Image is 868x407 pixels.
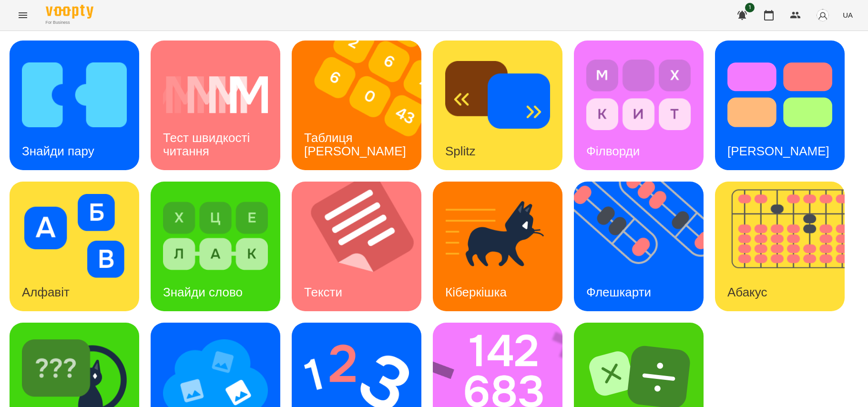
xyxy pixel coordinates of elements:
[843,10,853,20] span: UA
[745,3,755,12] span: 1
[574,182,704,311] a: ФлешкартиФлешкарти
[10,182,139,311] a: АлфавітАлфавіт
[586,144,640,158] h3: Філворди
[163,285,243,299] h3: Знайди слово
[151,182,280,311] a: Знайди словоЗнайди слово
[586,53,691,137] img: Філворди
[292,182,421,311] a: ТекстиТексти
[22,144,94,158] h3: Знайди пару
[715,182,845,311] a: АбакусАбакус
[292,41,433,170] img: Таблиця Шульте
[46,20,93,26] span: For Business
[46,5,93,19] img: Voopty Logo
[433,41,562,170] a: SplitzSplitz
[727,53,832,137] img: Тест Струпа
[22,53,127,137] img: Знайди пару
[22,285,70,299] h3: Алфавіт
[445,285,507,299] h3: Кіберкішка
[433,182,562,311] a: КіберкішкаКіберкішка
[304,285,342,299] h3: Тексти
[727,285,767,299] h3: Абакус
[304,131,406,158] h3: Таблиця [PERSON_NAME]
[586,285,651,299] h3: Флешкарти
[574,41,704,170] a: ФілвордиФілворди
[445,194,550,278] img: Кіберкішка
[163,194,268,278] img: Знайди слово
[22,194,127,278] img: Алфавіт
[163,131,253,158] h3: Тест швидкості читання
[816,9,829,22] img: avatar_s.png
[839,6,857,24] button: UA
[445,53,550,137] img: Splitz
[292,182,433,311] img: Тексти
[292,41,421,170] a: Таблиця ШультеТаблиця [PERSON_NAME]
[151,41,280,170] a: Тест швидкості читанняТест швидкості читання
[715,182,857,311] img: Абакус
[163,53,268,137] img: Тест швидкості читання
[10,41,139,170] a: Знайди паруЗнайди пару
[727,144,829,158] h3: [PERSON_NAME]
[715,41,845,170] a: Тест Струпа[PERSON_NAME]
[11,4,34,27] button: Menu
[574,182,715,311] img: Флешкарти
[445,144,476,158] h3: Splitz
